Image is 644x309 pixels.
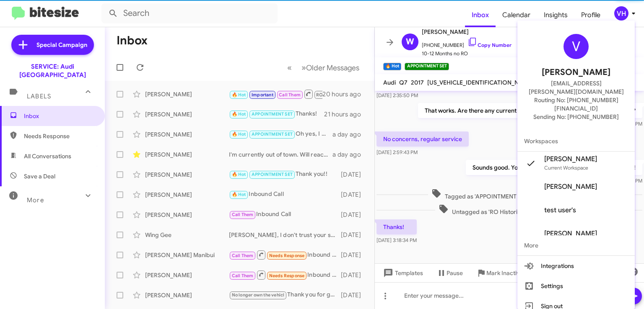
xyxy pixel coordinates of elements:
[544,183,597,191] span: [PERSON_NAME]
[527,79,625,96] span: [EMAIL_ADDRESS][PERSON_NAME][DOMAIN_NAME]
[517,131,635,151] span: Workspaces
[517,256,635,276] button: Integrations
[533,113,619,121] span: Sending No: [PHONE_NUMBER]
[544,155,597,163] span: [PERSON_NAME]
[544,229,597,238] span: [PERSON_NAME]
[517,276,635,296] button: Settings
[542,66,610,79] span: [PERSON_NAME]
[544,165,588,171] span: Current Workspace
[527,96,625,113] span: Routing No: [PHONE_NUMBER][FINANCIAL_ID]
[563,34,589,59] div: V
[517,235,635,255] span: More
[544,206,576,214] span: test user's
